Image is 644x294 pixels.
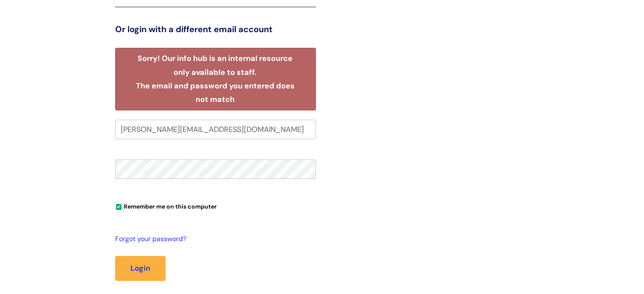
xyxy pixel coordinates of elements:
[115,120,316,139] input: Your e-mail address
[116,204,122,210] input: Remember me on this computer
[115,199,316,213] div: You can uncheck this option if you're logging in from a shared device
[130,52,301,79] li: Sorry! Our info hub is an internal resource only available to staff.
[115,201,217,210] label: Remember me on this computer
[130,79,301,107] li: The email and password you entered does not match
[115,233,312,245] a: Forgot your password?
[115,256,166,280] button: Login
[115,24,316,34] h3: Or login with a different email account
